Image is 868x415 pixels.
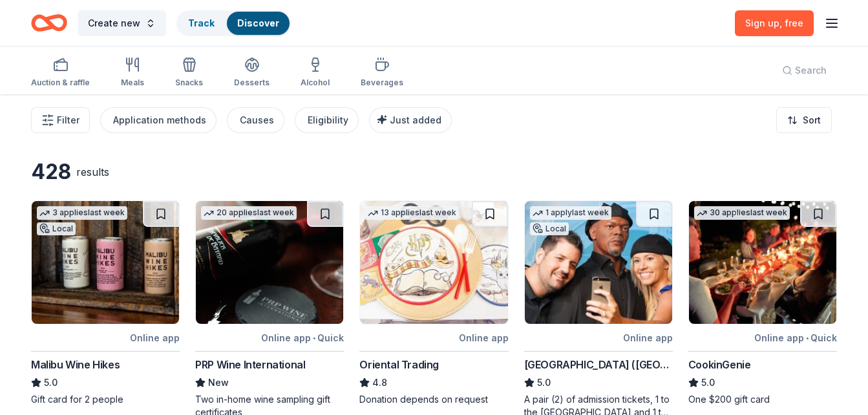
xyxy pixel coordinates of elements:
div: One $200 gift card [688,393,837,406]
a: Image for Oriental Trading13 applieslast weekOnline appOriental Trading4.8Donation depends on req... [359,200,508,406]
a: Sign up, free [735,10,814,36]
span: 5.0 [701,375,715,390]
div: 1 apply last week [530,206,611,220]
button: Create new [78,10,166,36]
div: Causes [240,112,274,128]
a: Image for Malibu Wine Hikes3 applieslast weekLocalOnline appMalibu Wine Hikes5.0Gift card for 2 p... [31,200,180,406]
img: Image for Oriental Trading [360,201,507,324]
a: Image for CookinGenie30 applieslast weekOnline app•QuickCookinGenie5.0One $200 gift card [688,200,837,406]
div: PRP Wine International [195,357,305,372]
span: 5.0 [44,375,58,390]
span: Just added [390,114,441,125]
button: Meals [121,52,144,94]
span: Sign up [745,17,803,28]
div: Eligibility [308,112,348,128]
span: Sort [803,112,821,128]
span: Create new [88,16,140,31]
div: CookinGenie [688,357,751,372]
div: Oriental Trading [359,357,439,372]
img: Image for PRP Wine International [196,201,343,324]
a: Home [31,8,67,38]
div: 20 applies last week [201,206,297,220]
div: Malibu Wine Hikes [31,357,120,372]
button: Beverages [361,52,403,94]
div: 428 [31,159,71,185]
span: 4.8 [372,375,387,390]
div: results [76,164,109,180]
button: Snacks [175,52,203,94]
div: 30 applies last week [694,206,790,220]
button: Application methods [100,107,217,133]
div: Auction & raffle [31,78,90,88]
a: Discover [237,17,279,28]
div: Online app [459,330,509,346]
span: 5.0 [537,375,551,390]
button: Causes [227,107,284,133]
div: 13 applies last week [365,206,459,220]
button: Filter [31,107,90,133]
button: Eligibility [295,107,359,133]
div: Online app [130,330,180,346]
div: Snacks [175,78,203,88]
img: Image for Hollywood Wax Museum (Hollywood) [525,201,672,324]
div: Application methods [113,112,206,128]
div: 3 applies last week [37,206,127,220]
button: TrackDiscover [176,10,291,36]
div: Online app Quick [754,330,837,346]
button: Sort [776,107,832,133]
span: New [208,375,229,390]
button: Auction & raffle [31,52,90,94]
button: Desserts [234,52,270,94]
button: Alcohol [301,52,330,94]
div: Local [530,222,569,235]
div: Beverages [361,78,403,88]
div: Local [37,222,76,235]
div: Meals [121,78,144,88]
div: Gift card for 2 people [31,393,180,406]
div: Online app Quick [261,330,344,346]
img: Image for Malibu Wine Hikes [32,201,179,324]
div: [GEOGRAPHIC_DATA] ([GEOGRAPHIC_DATA]) [524,357,673,372]
div: Desserts [234,78,270,88]
span: • [313,333,315,343]
div: Alcohol [301,78,330,88]
span: Filter [57,112,79,128]
span: • [806,333,809,343]
div: Online app [623,330,673,346]
span: , free [779,17,803,28]
a: Track [188,17,214,28]
button: Just added [369,107,452,133]
div: Donation depends on request [359,393,508,406]
img: Image for CookinGenie [689,201,836,324]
